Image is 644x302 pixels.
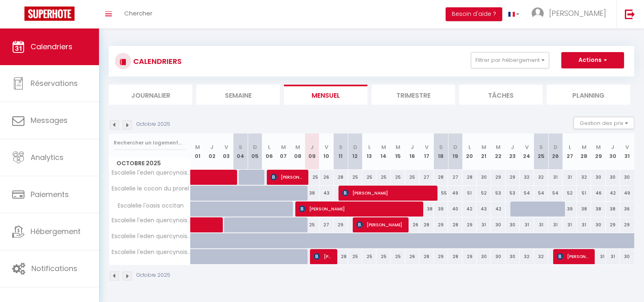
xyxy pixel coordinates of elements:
p: Octobre 2025 [136,271,170,279]
abbr: D [353,143,357,151]
span: Escalelie le cocon du prorel [110,186,189,192]
div: 26 [319,170,334,185]
div: 40 [448,201,462,217]
span: Escalelie l'eden quercynois (1er étage) [110,233,192,239]
div: 26 [405,249,420,264]
div: 29 [506,170,520,185]
div: 31 [534,217,548,232]
div: 30 [491,217,505,232]
div: 49 [620,186,634,201]
span: [PERSON_NAME] [270,169,304,185]
div: 42 [491,201,505,217]
div: 26 [405,217,420,232]
span: Analytics [31,152,64,162]
th: 20 [462,133,477,170]
span: [PERSON_NAME] [557,249,590,264]
li: Semaine [196,85,280,105]
img: Super Booking [24,7,75,21]
div: 30 [606,170,620,185]
span: [PERSON_NAME] [356,217,404,232]
abbr: M [295,143,300,151]
div: 25 [376,249,391,264]
button: Filtrer par hébergement [471,52,549,68]
abbr: D [554,143,558,151]
div: 38 [606,201,620,217]
div: 30 [491,249,505,264]
div: 42 [606,186,620,201]
span: Paiements [31,189,69,199]
div: 36 [620,201,634,217]
div: 28 [434,170,448,185]
div: 25 [305,170,319,185]
th: 23 [506,133,520,170]
th: 06 [262,133,276,170]
abbr: J [210,143,213,151]
li: Mensuel [284,85,367,105]
th: 26 [548,133,563,170]
abbr: M [281,143,286,151]
span: [PERSON_NAME] [342,185,433,201]
div: 31 [548,170,563,185]
input: Rechercher un logement... [114,136,186,150]
div: 25 [391,170,405,185]
th: 14 [376,133,391,170]
div: 30 [591,217,605,232]
abbr: L [468,143,471,151]
th: 30 [606,133,620,170]
div: 29 [606,217,620,232]
div: 25 [348,170,362,185]
div: 32 [577,170,591,185]
th: 22 [491,133,505,170]
div: 27 [420,170,434,185]
p: Octobre 2025 [136,120,170,128]
div: 32 [534,249,548,264]
div: 54 [548,186,563,201]
div: 30 [620,170,634,185]
abbr: S [239,143,242,151]
abbr: V [224,143,228,151]
div: 38 [577,201,591,217]
div: 27 [319,217,334,232]
abbr: V [625,143,629,151]
abbr: L [368,143,371,151]
th: 27 [563,133,577,170]
abbr: M [381,143,386,151]
div: 31 [563,217,577,232]
span: [PERSON_NAME] [549,8,606,18]
span: [PERSON_NAME] [314,249,333,264]
div: 32 [520,249,534,264]
th: 16 [405,133,420,170]
th: 04 [233,133,248,170]
div: 28 [334,249,348,264]
div: 54 [520,186,534,201]
div: 51 [577,186,591,201]
abbr: S [439,143,443,151]
abbr: M [596,143,601,151]
div: 32 [520,170,534,185]
th: 31 [620,133,634,170]
span: Hébergement [31,226,81,236]
abbr: D [453,143,457,151]
abbr: V [325,143,328,151]
div: 43 [319,186,334,201]
div: 55 [434,186,448,201]
abbr: M [582,143,587,151]
div: 25 [362,170,376,185]
div: 32 [534,170,548,185]
div: 43 [477,201,491,217]
div: 31 [520,217,534,232]
div: 46 [591,186,605,201]
abbr: V [425,143,429,151]
div: 28 [448,249,462,264]
div: 39 [563,201,577,217]
div: 39 [434,201,448,217]
th: 08 [290,133,305,170]
div: 38 [420,201,434,217]
abbr: M [496,143,501,151]
li: Planning [547,85,630,105]
abbr: J [511,143,514,151]
abbr: M [195,143,200,151]
div: 38 [591,201,605,217]
div: 31 [477,217,491,232]
li: Trimestre [371,85,455,105]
